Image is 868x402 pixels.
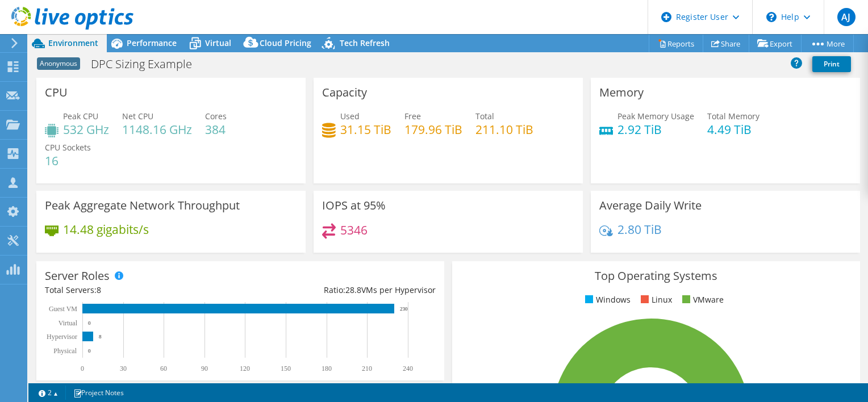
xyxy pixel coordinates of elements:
[86,58,210,70] h1: DPC Sizing Example
[599,199,702,212] h3: Average Daily Write
[160,365,167,372] text: 60
[617,111,694,122] span: Peak Memory Usage
[31,386,66,400] a: 2
[59,319,78,327] text: Virtual
[404,111,421,122] span: Free
[127,37,177,48] span: Performance
[340,224,368,236] h4: 5346
[205,37,231,48] span: Virtual
[45,199,240,212] h3: Peak Aggregate Network Throughput
[707,123,759,136] h4: 4.49 TiB
[707,111,759,122] span: Total Memory
[617,123,694,136] h4: 2.92 TiB
[53,347,77,355] text: Physical
[400,306,408,312] text: 230
[475,123,533,136] h4: 211.10 TiB
[837,8,856,26] span: AJ
[345,284,361,295] span: 28.8
[582,294,631,306] li: Windows
[47,333,77,341] text: Hypervisor
[201,365,208,372] text: 90
[322,365,332,372] text: 180
[120,365,127,372] text: 30
[45,86,68,99] h3: CPU
[205,111,227,122] span: Cores
[45,142,91,153] span: CPU Sockets
[617,223,662,236] h4: 2.80 TiB
[322,86,367,99] h3: Capacity
[122,123,192,136] h4: 1148.16 GHz
[362,365,372,372] text: 210
[649,35,703,52] a: Reports
[322,199,386,212] h3: IOPS at 95%
[63,123,109,136] h4: 532 GHz
[260,37,311,48] span: Cloud Pricing
[99,334,102,340] text: 8
[766,12,777,22] svg: \n
[240,365,250,372] text: 120
[599,86,644,99] h3: Memory
[281,365,291,372] text: 150
[122,111,153,122] span: Net CPU
[340,123,391,136] h4: 31.15 TiB
[240,284,436,296] div: Ratio: VMs per Hypervisor
[403,365,413,372] text: 240
[88,348,91,354] text: 0
[205,123,227,136] h4: 384
[638,294,672,306] li: Linux
[48,37,98,48] span: Environment
[461,270,852,282] h3: Top Operating Systems
[801,35,854,52] a: More
[45,270,110,282] h3: Server Roles
[340,111,360,122] span: Used
[63,111,98,122] span: Peak CPU
[97,284,101,295] span: 8
[475,111,494,122] span: Total
[340,37,390,48] span: Tech Refresh
[65,386,132,400] a: Project Notes
[49,305,77,313] text: Guest VM
[45,284,240,296] div: Total Servers:
[679,294,724,306] li: VMware
[45,154,91,167] h4: 16
[703,35,749,52] a: Share
[81,365,84,372] text: 0
[749,35,802,52] a: Export
[37,57,80,70] span: Anonymous
[404,123,462,136] h4: 179.96 TiB
[812,56,851,72] a: Print
[88,320,91,326] text: 0
[63,223,149,236] h4: 14.48 gigabits/s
